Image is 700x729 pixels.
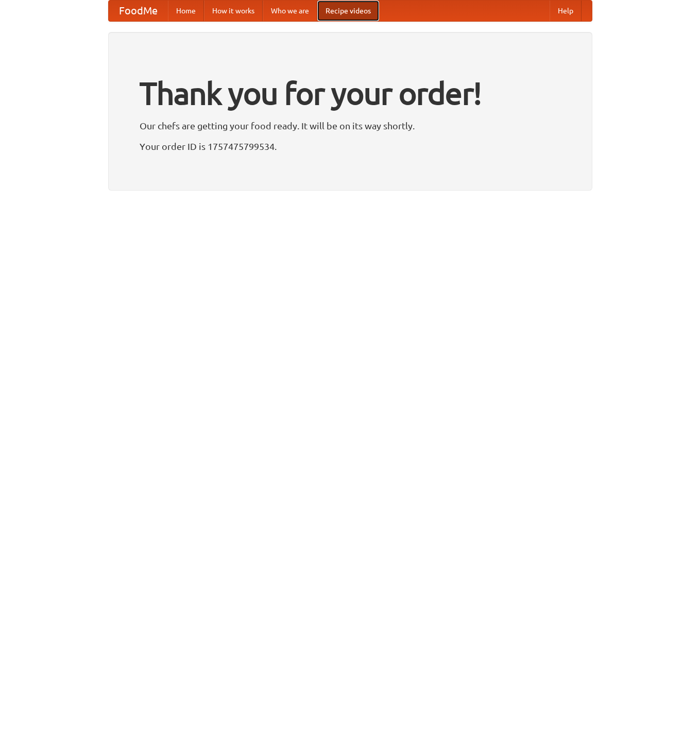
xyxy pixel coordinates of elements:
[550,1,582,21] a: Help
[109,1,168,21] a: FoodMe
[317,1,379,21] a: Recipe videos
[140,118,561,133] p: Our chefs are getting your food ready. It will be on its way shortly.
[168,1,204,21] a: Home
[140,69,561,118] h1: Thank you for your order!
[204,1,263,21] a: How it works
[140,139,561,154] p: Your order ID is 1757475799534.
[263,1,317,21] a: Who we are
